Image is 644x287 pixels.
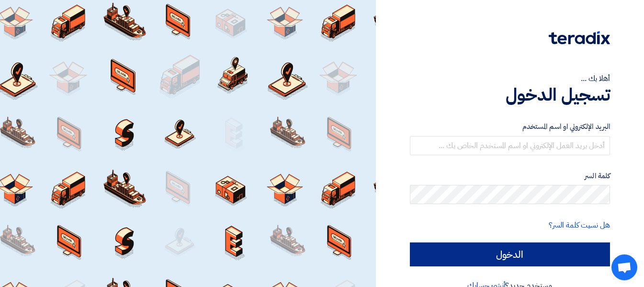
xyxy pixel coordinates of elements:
[549,219,610,231] a: هل نسيت كلمة السر؟
[410,84,610,105] h1: تسجيل الدخول
[410,73,610,84] div: أهلا بك ...
[410,121,610,132] label: البريد الإلكتروني او اسم المستخدم
[410,136,610,155] input: أدخل بريد العمل الإلكتروني او اسم المستخدم الخاص بك ...
[410,171,610,182] label: كلمة السر
[611,254,637,280] div: دردشة مفتوحة
[410,242,610,266] input: الدخول
[549,31,610,45] img: Teradix logo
